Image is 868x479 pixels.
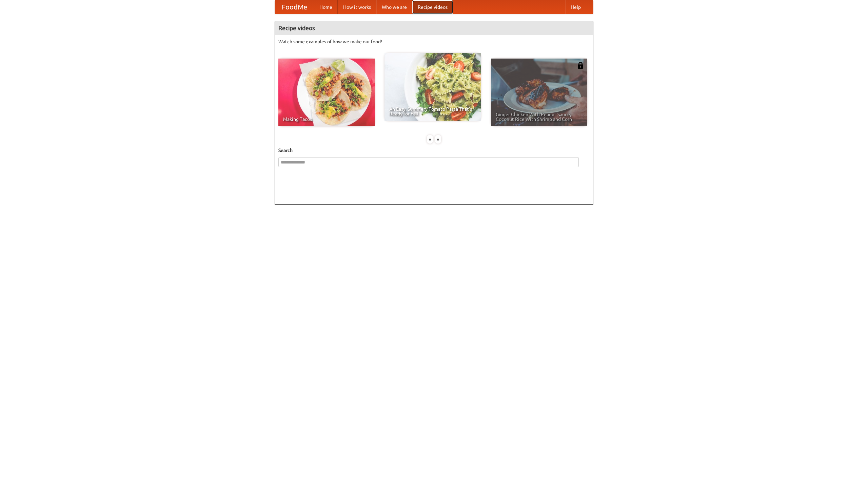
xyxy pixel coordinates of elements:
a: Who we are [376,0,412,14]
a: Making Tacos [278,59,375,126]
div: » [435,135,441,144]
a: Recipe videos [412,0,453,14]
p: Watch some examples of how we make our food! [278,38,590,45]
h4: Recipe videos [275,21,593,35]
div: « [427,135,433,144]
span: An Easy, Summery Tomato Pasta That's Ready for Fall [389,107,476,116]
a: Help [565,0,586,14]
h5: Search [278,147,590,154]
span: Making Tacos [283,117,370,122]
a: An Easy, Summery Tomato Pasta That's Ready for Fall [384,53,481,121]
a: Home [314,0,338,14]
img: 483408.png [577,62,584,69]
a: How it works [338,0,376,14]
a: FoodMe [275,0,314,14]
